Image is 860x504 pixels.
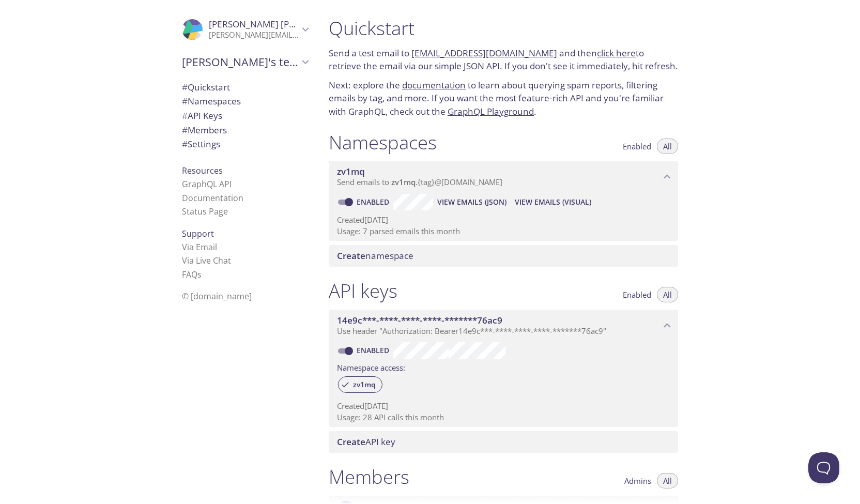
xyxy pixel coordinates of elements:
a: click here [597,47,636,59]
span: View Emails (Visual) [515,196,591,208]
span: # [182,138,188,150]
p: Created [DATE] [337,215,670,225]
div: Sudhanshu's team [174,49,316,75]
span: © [DOMAIN_NAME] [182,291,252,302]
div: Members [174,123,316,138]
span: API key [337,436,395,448]
span: # [182,124,188,136]
h1: API keys [329,279,397,302]
a: Via Live Chat [182,255,231,266]
div: zv1mq namespace [329,161,678,193]
div: Sudhanshu Gaur [174,12,316,47]
a: Enabled [355,345,393,355]
a: GraphQL Playground [448,105,534,117]
div: Quickstart [174,80,316,95]
label: Namespace access: [337,359,405,374]
button: Enabled [617,139,657,154]
p: Created [DATE] [337,401,670,411]
div: Team Settings [174,137,316,151]
button: View Emails (Visual) [511,194,595,210]
span: [PERSON_NAME]'s team [182,55,299,69]
span: # [182,95,188,107]
span: Namespaces [182,95,241,107]
button: View Emails (JSON) [433,194,511,210]
span: Quickstart [182,81,230,93]
a: Enabled [355,197,393,207]
button: Enabled [617,287,657,302]
a: Status Page [182,206,228,217]
a: Documentation [182,192,243,204]
span: [PERSON_NAME] [PERSON_NAME] [209,18,350,30]
p: Next: explore the to learn about querying spam reports, filtering emails by tag, and more. If you... [329,79,678,118]
div: Create API Key [329,431,678,453]
span: Resources [182,165,223,176]
span: Members [182,124,227,136]
span: # [182,110,188,121]
a: FAQ [182,269,202,280]
p: Usage: 7 parsed emails this month [337,226,670,237]
p: Usage: 28 API calls this month [337,412,670,423]
span: namespace [337,250,413,262]
button: All [657,287,678,302]
a: [EMAIL_ADDRESS][DOMAIN_NAME] [411,47,557,59]
span: zv1mq [347,380,382,389]
iframe: Help Scout Beacon - Open [808,452,839,483]
div: Create namespace [329,245,678,267]
span: zv1mq [337,165,365,177]
span: Support [182,228,214,239]
p: [PERSON_NAME][EMAIL_ADDRESS][DOMAIN_NAME] [209,30,299,40]
span: Settings [182,138,220,150]
h1: Namespaces [329,131,437,154]
span: # [182,81,188,93]
p: Send a test email to and then to retrieve the email via our simple JSON API. If you don't see it ... [329,47,678,73]
span: Create [337,436,365,448]
span: Create [337,250,365,262]
div: API Keys [174,109,316,123]
h1: Quickstart [329,17,678,40]
a: documentation [402,79,466,91]
span: API Keys [182,110,222,121]
div: zv1mq [338,376,382,393]
button: All [657,473,678,488]
div: Namespaces [174,94,316,109]
button: All [657,139,678,154]
button: Admins [618,473,657,488]
h1: Members [329,465,409,488]
span: View Emails (JSON) [437,196,506,208]
a: Via Email [182,241,217,253]
span: Send emails to . {tag} @[DOMAIN_NAME] [337,177,502,187]
span: zv1mq [391,177,416,187]
span: s [197,269,202,280]
a: GraphQL API [182,178,232,190]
